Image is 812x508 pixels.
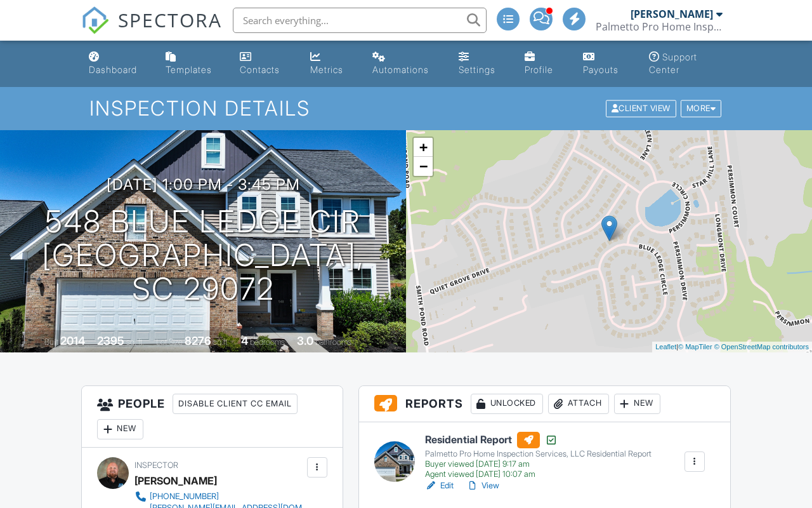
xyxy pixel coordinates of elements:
h3: People [82,386,343,448]
div: Templates [166,64,212,75]
span: bathrooms [315,337,351,347]
div: 8276 [185,334,211,347]
a: Company Profile [520,46,568,82]
a: Payouts [578,46,634,82]
a: © MapTiler [678,343,712,351]
a: © OpenStreetMap contributors [714,343,809,351]
a: Zoom in [414,138,433,157]
div: Unlocked [471,394,543,414]
div: 2014 [60,334,85,347]
div: Payouts [583,64,619,75]
div: Settings [459,64,495,75]
div: 3.0 [297,334,313,347]
div: Agent viewed [DATE] 10:07 am [425,469,652,479]
div: Contacts [240,64,280,75]
span: sq.ft. [213,337,229,347]
h3: [DATE] 1:00 pm - 3:45 pm [107,176,300,193]
div: [PHONE_NUMBER] [150,491,219,502]
h3: Reports [359,386,730,422]
div: 4 [241,334,248,347]
div: New [97,419,143,439]
div: Automations [372,64,429,75]
a: Support Center [644,46,728,82]
div: New [614,394,660,414]
h1: 548 Blue Ledge Cir [GEOGRAPHIC_DATA], SC 29072 [20,205,386,305]
h6: Residential Report [425,432,652,448]
div: Buyer viewed [DATE] 9:17 am [425,459,652,469]
a: Contacts [235,46,294,82]
a: Settings [454,46,509,82]
a: Residential Report Palmetto Pro Home Inspection Services, LLC Residential Report Buyer viewed [DA... [425,432,652,480]
div: Palmetto Pro Home Inspection Services, LLC Residential Report [425,449,652,459]
div: Dashboard [89,64,137,75]
span: Lot Size [156,337,183,347]
div: Metrics [310,64,343,75]
a: View [466,479,499,492]
div: More [681,100,722,117]
div: Client View [606,100,676,117]
input: Search everything... [233,8,487,33]
div: Support Center [649,51,697,75]
span: sq. ft. [126,337,144,347]
span: SPECTORA [118,6,222,33]
div: Profile [525,64,553,75]
h1: Inspection Details [89,97,723,119]
a: Leaflet [655,343,676,351]
div: Palmetto Pro Home Inspection Services, LLC [596,20,723,33]
a: Templates [160,46,225,82]
span: bedrooms [250,337,285,347]
div: [PERSON_NAME] [134,471,217,490]
a: Automations (Advanced) [367,46,443,82]
div: 2395 [97,334,124,347]
div: Disable Client CC Email [173,394,298,414]
div: Attach [548,394,609,414]
div: | [652,342,812,352]
img: The Best Home Inspection Software - Spectora [81,6,109,34]
span: Inspector [134,460,178,470]
a: [PHONE_NUMBER] [134,490,304,503]
a: SPECTORA [81,17,222,44]
span: Built [44,337,58,347]
a: Dashboard [84,46,150,82]
a: Metrics [305,46,357,82]
a: Client View [605,103,679,112]
div: [PERSON_NAME] [631,8,713,20]
a: Zoom out [414,157,433,176]
a: Edit [425,479,454,492]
